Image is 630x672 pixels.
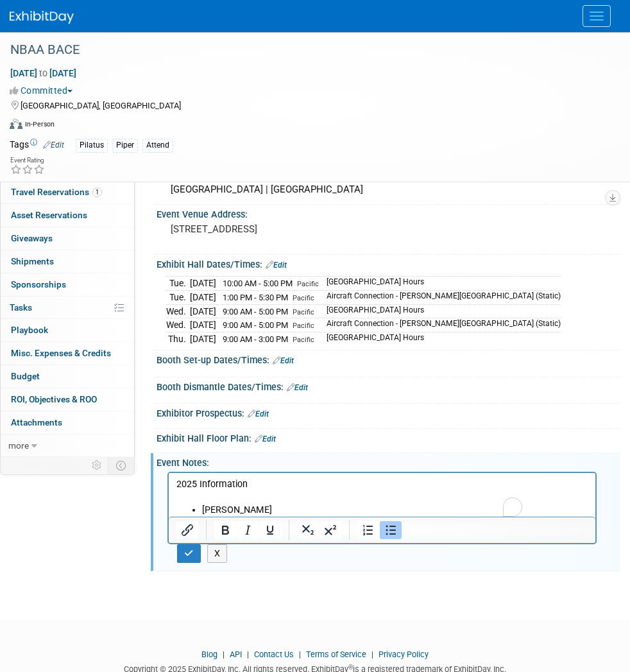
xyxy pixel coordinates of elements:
[287,383,308,392] a: Edit
[10,117,614,136] div: Event Format
[157,255,620,271] div: Exhibit Hall Dates/Times:
[223,320,288,330] span: 9:00 AM - 5:00 PM
[10,138,64,153] td: Tags
[237,521,259,539] button: Italic
[24,119,55,129] div: In-Person
[11,210,87,220] span: Asset Reservations
[11,371,40,381] span: Budget
[255,435,276,444] a: Edit
[348,664,353,671] sup: ®
[319,277,561,291] td: [GEOGRAPHIC_DATA] Hours
[1,297,134,319] a: Tasks
[190,291,216,305] td: [DATE]
[223,279,293,288] span: 10:00 AM - 5:00 PM
[293,308,314,316] span: Pacific
[1,227,134,250] a: Giveaways
[1,319,134,341] a: Playbook
[293,336,314,344] span: Pacific
[1,388,134,411] a: ROI, Objectives & ROO
[8,440,29,451] span: more
[166,332,190,345] td: Thu.
[214,521,236,539] button: Bold
[293,294,314,302] span: Pacific
[166,277,190,291] td: Tue.
[11,256,54,266] span: Shipments
[11,394,97,404] span: ROI, Objectives & ROO
[223,307,288,316] span: 9:00 AM - 5:00 PM
[171,223,606,235] pre: [STREET_ADDRESS]
[10,119,22,129] img: Format-Inperson.png
[11,233,53,243] span: Giveaways
[293,322,314,330] span: Pacific
[11,279,66,289] span: Sponsorships
[319,291,561,305] td: Aircraft Connection - [PERSON_NAME][GEOGRAPHIC_DATA] (Static)
[297,521,319,539] button: Subscript
[357,521,379,539] button: Numbered list
[6,39,604,62] div: NBAA BACE
[108,457,135,474] td: Toggle Event Tabs
[259,521,281,539] button: Underline
[92,187,102,197] span: 1
[244,650,252,659] span: |
[11,187,102,197] span: Travel Reservations
[1,250,134,273] a: Shipments
[379,650,429,659] a: Privacy Policy
[157,350,620,367] div: Booth Set-up Dates/Times:
[166,291,190,305] td: Tue.
[368,650,377,659] span: |
[1,365,134,388] a: Budget
[157,377,620,394] div: Booth Dismantle Dates/Times:
[1,273,134,296] a: Sponsorships
[76,139,108,152] div: Pilatus
[11,348,111,358] span: Misc. Expenses & Credits
[11,417,62,427] span: Attachments
[86,457,108,474] td: Personalize Event Tab Strip
[10,11,74,24] img: ExhibitDay
[297,280,319,288] span: Pacific
[1,181,134,203] a: Travel Reservations1
[319,332,561,345] td: [GEOGRAPHIC_DATA] Hours
[11,325,48,335] span: Playbook
[112,139,138,152] div: Piper
[223,334,288,344] span: 9:00 AM - 3:00 PM
[1,435,134,457] a: more
[583,5,611,27] button: Menu
[142,139,173,152] div: Attend
[319,318,561,332] td: Aircraft Connection - [PERSON_NAME][GEOGRAPHIC_DATA] (Static)
[37,68,49,78] span: to
[266,261,287,270] a: Edit
[21,101,181,110] span: [GEOGRAPHIC_DATA], [GEOGRAPHIC_DATA]
[380,521,402,539] button: Bullet list
[190,277,216,291] td: [DATE]
[157,404,620,420] div: Exhibitor Prospectus:
[273,356,294,365] a: Edit
[319,304,561,318] td: [GEOGRAPHIC_DATA] Hours
[190,318,216,332] td: [DATE]
[10,157,45,164] div: Event Rating
[190,332,216,345] td: [DATE]
[306,650,366,659] a: Terms of Service
[169,473,595,517] iframe: Rich Text Area
[230,650,242,659] a: API
[1,411,134,434] a: Attachments
[219,650,228,659] span: |
[1,204,134,227] a: Asset Reservations
[248,409,269,418] a: Edit
[1,342,134,365] a: Misc. Expenses & Credits
[176,521,198,539] button: Insert/edit link
[296,650,304,659] span: |
[166,304,190,318] td: Wed.
[43,141,64,150] a: Edit
[10,67,77,79] span: [DATE] [DATE]
[201,650,217,659] a: Blog
[190,304,216,318] td: [DATE]
[157,429,620,445] div: Exhibit Hall Floor Plan:
[254,650,294,659] a: Contact Us
[166,318,190,332] td: Wed.
[157,453,620,469] div: Event Notes:
[207,544,228,563] button: X
[157,205,620,221] div: Event Venue Address:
